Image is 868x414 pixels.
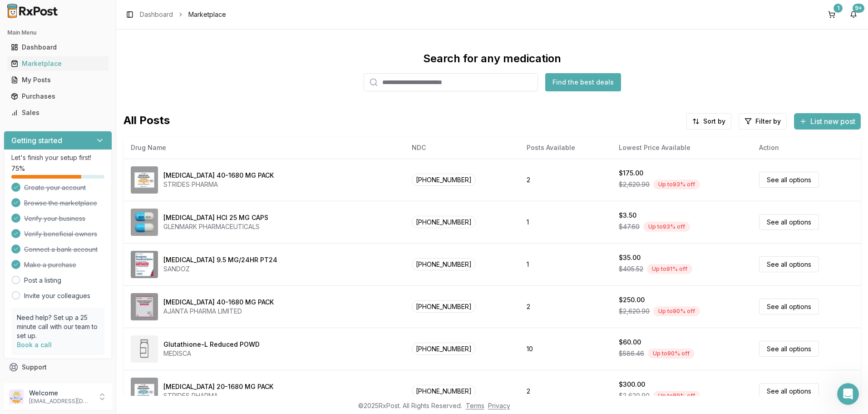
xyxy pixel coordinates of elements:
[619,295,645,304] div: $250.00
[653,180,700,190] div: Up to 93 % off
[163,213,268,222] div: [MEDICAL_DATA] HCl 25 MG CAPS
[24,245,98,254] span: Connect a bank account
[24,214,85,223] span: Verify your business
[163,382,273,391] div: [MEDICAL_DATA] 20-1680 MG PACK
[22,379,53,388] span: Feedback
[11,92,105,101] div: Purchases
[4,4,62,18] img: RxPost Logo
[619,180,650,189] span: $2,620.90
[123,113,170,130] span: All Posts
[794,113,861,130] button: List new post
[131,166,158,194] img: Omeprazole-Sodium Bicarbonate 40-1680 MG PACK
[163,349,260,358] div: MEDISCA
[412,300,476,313] span: [PHONE_NUMBER]
[4,56,112,71] button: Marketplace
[653,391,700,401] div: Up to 89 % off
[131,293,158,320] img: Omeprazole-Sodium Bicarbonate 40-1680 MG PACK
[131,378,158,405] img: Omeprazole-Sodium Bicarbonate 20-1680 MG PACK
[686,113,731,130] button: Sort by
[11,43,105,52] div: Dashboard
[4,359,112,375] button: Support
[466,402,484,409] a: Terms
[163,307,274,316] div: AJANTA PHARMA LIMITED
[11,59,105,68] div: Marketplace
[423,51,561,66] div: Search for any medication
[11,75,105,85] div: My Posts
[619,380,645,389] div: $300.00
[619,338,641,347] div: $60.00
[619,253,641,262] div: $35.00
[488,402,510,409] a: Privacy
[163,255,277,264] div: [MEDICAL_DATA] 9.5 MG/24HR PT24
[519,201,612,243] td: 1
[140,10,173,19] a: Dashboard
[163,298,274,307] div: [MEDICAL_DATA] 40-1680 MG PACK
[4,105,112,120] button: Sales
[412,216,476,228] span: [PHONE_NUMBER]
[619,169,643,178] div: $175.00
[24,260,76,269] span: Make a purchase
[759,172,819,188] a: See all options
[163,264,277,274] div: SANDOZ
[653,306,700,316] div: Up to 90 % off
[11,108,105,117] div: Sales
[619,307,650,316] span: $2,620.90
[7,72,108,88] a: My Posts
[759,341,819,357] a: See all options
[833,4,843,13] div: 1
[545,73,621,91] button: Find the best deals
[647,264,692,274] div: Up to 91 % off
[24,229,97,239] span: Verify beneficial owners
[404,137,519,159] th: NDC
[17,341,52,349] a: Book a call
[163,391,273,400] div: STRIDES PHARMA
[17,313,99,340] p: Need help? Set up a 25 minute call with our team to set up.
[739,113,787,130] button: Filter by
[755,117,781,126] span: Filter by
[163,222,268,231] div: GLENMARK PHARMACEUTICALS
[519,137,612,159] th: Posts Available
[794,118,861,127] a: List new post
[759,256,819,272] a: See all options
[163,180,274,189] div: STRIDES PHARMA
[837,383,859,405] iframe: Intercom live chat
[7,29,108,36] h2: Main Menu
[846,7,861,22] button: 9+
[412,385,476,397] span: [PHONE_NUMBER]
[131,209,158,236] img: Atomoxetine HCl 25 MG CAPS
[853,4,864,13] div: 9+
[759,383,819,399] a: See all options
[131,251,158,278] img: Rivastigmine 9.5 MG/24HR PT24
[29,389,92,398] p: Welcome
[519,328,612,370] td: 10
[619,222,640,231] span: $47.60
[643,222,690,232] div: Up to 93 % off
[619,264,643,274] span: $405.52
[11,135,62,146] h3: Getting started
[703,117,725,126] span: Sort by
[29,398,92,405] p: [EMAIL_ADDRESS][DOMAIN_NAME]
[163,171,274,180] div: [MEDICAL_DATA] 40-1680 MG PACK
[24,183,86,192] span: Create your account
[11,164,25,173] span: 75 %
[188,10,226,19] span: Marketplace
[759,214,819,230] a: See all options
[4,73,112,87] button: My Posts
[412,343,476,355] span: [PHONE_NUMBER]
[519,243,612,285] td: 1
[7,39,108,55] a: Dashboard
[4,40,112,55] button: Dashboard
[612,137,752,159] th: Lowest Price Available
[810,116,855,127] span: List new post
[24,199,97,208] span: Browse the marketplace
[752,137,861,159] th: Action
[163,340,260,349] div: Glutathione-L Reduced POWD
[131,335,158,363] img: Glutathione-L Reduced POWD
[24,291,90,300] a: Invite your colleagues
[824,7,839,22] button: 1
[412,258,476,270] span: [PHONE_NUMBER]
[619,349,644,358] span: $586.46
[619,211,636,220] div: $3.50
[4,375,112,392] button: Feedback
